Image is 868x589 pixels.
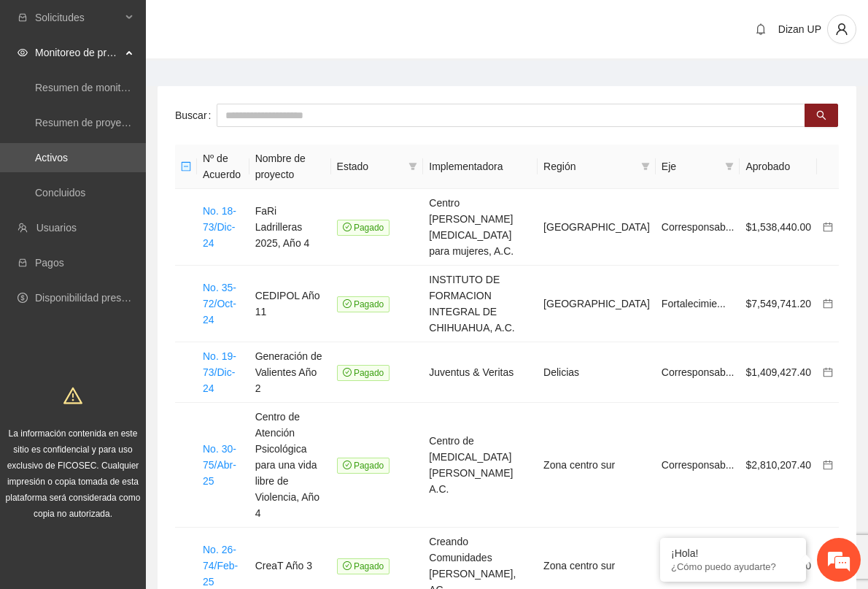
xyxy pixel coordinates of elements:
[823,459,833,471] a: calendar
[35,117,191,128] a: Resumen de proyectos aprobados
[35,187,85,199] a: Concluidos
[641,162,650,171] span: filter
[662,459,735,471] span: Corresponsab...
[805,104,838,127] button: search
[538,403,656,528] td: Zona centro sur
[671,547,795,559] div: ¡Hola!
[740,403,817,528] td: $2,810,207.40
[337,458,390,474] span: Pagado
[408,162,417,171] span: filter
[740,189,817,266] td: $1,538,440.00
[337,296,390,312] span: Pagado
[35,257,64,269] a: Pagos
[249,145,331,189] th: Nombre de proyecto
[816,110,826,122] span: search
[423,266,538,342] td: INSTITUTO DE FORMACION INTEGRAL DE CHIHUAHUA, A.C.
[18,47,28,58] span: eye
[638,155,653,177] span: filter
[337,220,390,236] span: Pagado
[35,152,68,163] a: Activos
[662,366,735,378] span: Corresponsab...
[740,145,817,189] th: Aprobado
[35,292,160,304] a: Disponibilidad presupuestal
[343,368,352,377] span: check-circle
[750,23,772,35] span: bell
[35,3,121,32] span: Solicitudes
[203,282,236,326] a: No. 35-72/Oct-24
[337,558,390,574] span: Pagado
[181,161,191,172] span: minus-square
[343,223,352,231] span: check-circle
[823,222,833,232] span: calendar
[823,366,833,378] a: calendar
[36,222,77,234] a: Usuarios
[778,23,821,35] span: Dizan UP
[203,205,236,249] a: No. 18-73/Dic-24
[197,145,249,189] th: Nº de Acuerdo
[423,403,538,528] td: Centro de [MEDICAL_DATA] [PERSON_NAME] A.C.
[423,189,538,266] td: Centro [PERSON_NAME] [MEDICAL_DATA] para mujeres, A.C.
[175,104,217,127] label: Buscar
[827,15,856,44] button: user
[722,155,737,177] span: filter
[249,266,331,342] td: CEDIPOL Año 11
[343,461,352,469] span: check-circle
[203,544,238,588] a: No. 26-74/Feb-25
[662,298,726,309] span: Fortalecimie...
[823,299,833,309] span: calendar
[249,342,331,403] td: Generación de Valientes Año 2
[337,365,390,381] span: Pagado
[203,350,236,394] a: No. 19-73/Dic-24
[740,342,817,403] td: $1,409,427.40
[249,403,331,528] td: Centro de Atención Psicológica para una vida libre de Violencia, Año 4
[35,38,121,67] span: Monitoreo de proyectos
[749,18,772,41] button: bell
[406,155,420,177] span: filter
[662,158,720,174] span: Eje
[35,82,142,93] a: Resumen de monitoreo
[203,443,236,487] a: No. 30-75/Abr-25
[662,221,735,233] span: Corresponsab...
[538,189,656,266] td: [GEOGRAPHIC_DATA]
[725,162,734,171] span: filter
[828,23,856,36] span: user
[823,460,833,470] span: calendar
[423,342,538,403] td: Juventus & Veritas
[740,266,817,342] td: $7,549,741.20
[249,189,331,266] td: FaRi Ladrilleras 2025, Año 4
[823,298,833,309] a: calendar
[538,342,656,403] td: Delicias
[823,221,833,233] a: calendar
[18,12,28,23] span: inbox
[337,158,403,174] span: Estado
[343,299,352,308] span: check-circle
[538,266,656,342] td: [GEOGRAPHIC_DATA]
[343,561,352,570] span: check-circle
[543,158,635,174] span: Región
[423,145,538,189] th: Implementadora
[671,561,795,572] p: ¿Cómo puedo ayudarte?
[63,386,82,405] span: warning
[6,428,141,519] span: La información contenida en este sitio es confidencial y para uso exclusivo de FICOSEC. Cualquier...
